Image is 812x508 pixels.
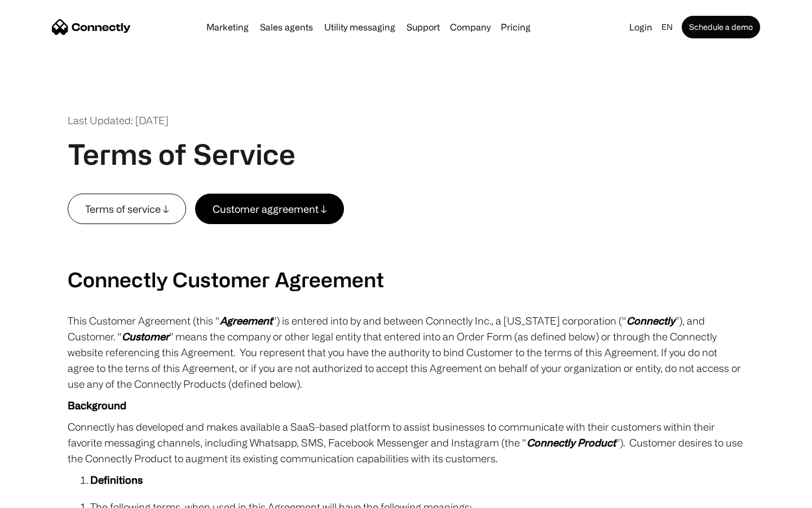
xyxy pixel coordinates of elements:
[68,246,744,261] p: ‍
[68,267,744,291] h2: Connectly Customer Agreement
[68,137,295,171] h1: Terms of Service
[255,23,317,32] a: Sales agents
[527,437,616,448] em: Connectly Product
[661,19,673,35] div: en
[85,201,169,217] div: Terms of service ↓
[320,23,400,32] a: Utility messaging
[122,331,169,342] em: Customer
[90,474,143,485] strong: Definitions
[68,113,169,128] div: Last Updated: [DATE]
[202,23,253,32] a: Marketing
[626,315,675,326] em: Connectly
[220,315,272,326] em: Agreement
[23,488,68,504] ul: Language list
[52,19,131,36] a: home
[682,16,760,38] a: Schedule a demo
[11,487,68,504] aside: Language selected: English
[450,19,491,35] div: Company
[402,23,444,32] a: Support
[68,313,744,392] p: This Customer Agreement (this “ ”) is entered into by and between Connectly Inc., a [US_STATE] co...
[68,224,744,240] p: ‍
[68,400,126,411] strong: Background
[68,419,744,466] p: Connectly has developed and makes available a SaaS-based platform to assist businesses to communi...
[496,23,535,32] a: Pricing
[213,201,326,217] div: Customer aggreement ↓
[447,19,494,35] div: Company
[625,19,657,35] a: Login
[657,19,679,35] div: en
